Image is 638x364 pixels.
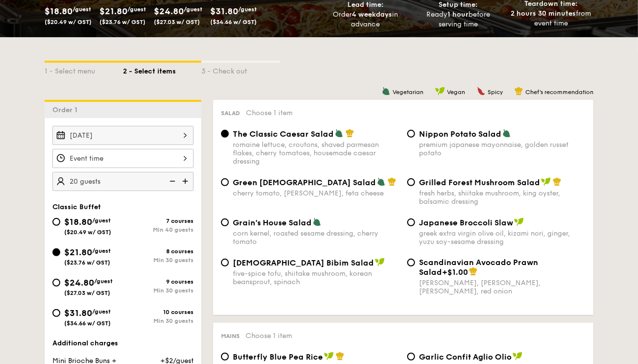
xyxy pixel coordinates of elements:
[313,218,321,226] img: icon-vegetarian.fe4039eb.svg
[407,178,415,186] input: Grilled Forest Mushroom Saladfresh herbs, shiitake mushroom, king oyster, balsamic dressing
[64,247,92,258] span: $21.80
[419,141,586,157] div: premium japanese mayonnaise, golden russet potato
[52,218,60,226] input: $18.80/guest($20.49 w/ GST)7 coursesMin 40 guests
[345,129,354,138] img: icon-chef-hat.a58ddaea.svg
[64,217,92,227] span: $18.80
[64,308,92,318] span: $31.80
[335,129,344,138] img: icon-vegetarian.fe4039eb.svg
[92,308,111,315] span: /guest
[45,19,92,25] span: ($20.49 w/ GST)
[377,177,386,186] img: icon-vegetarian.fe4039eb.svg
[52,203,101,211] span: Classic Buffet
[73,6,91,13] span: /guest
[407,130,415,138] input: Nippon Potato Saladpremium japanese mayonnaise, golden russet potato
[416,10,500,29] div: Ready before serving time
[515,87,523,96] img: icon-chef-hat.a58ddaea.svg
[154,19,200,25] span: ($27.03 w/ GST)
[52,149,194,168] input: Event time
[233,141,399,166] div: romaine lettuce, croutons, shaved parmesan flakes, cherry tomatoes, housemade caesar dressing
[184,6,202,13] span: /guest
[221,218,229,226] input: Grain's House Saladcorn kernel, roasted sesame dressing, cherry tomato
[447,89,465,96] span: Vegan
[179,172,194,191] img: icon-add.58712e84.svg
[233,218,312,227] span: Grain's House Salad
[324,352,334,361] img: icon-vegan.f8ff3823.svg
[407,353,415,361] input: Garlic Confit Aglio Oliosuper garlicfied oil, slow baked cherry tomatoes, garden fresh thyme
[52,248,60,256] input: $21.80/guest($23.76 w/ GST)8 coursesMin 30 guests
[477,87,486,96] img: icon-spicy.37a8142b.svg
[123,248,194,255] div: 8 courses
[511,9,576,18] strong: 2 hours 30 minutes
[233,352,323,362] span: Butterfly Blue Pea Rice
[553,177,562,186] img: icon-chef-hat.a58ddaea.svg
[447,10,468,19] strong: 1 hour
[488,89,503,96] span: Spicy
[509,9,593,28] div: from event time
[52,309,60,317] input: $31.80/guest($34.66 w/ GST)10 coursesMin 30 guests
[201,63,280,76] div: 3 - Check out
[419,352,512,362] span: Garlic Confit Aglio Olio
[419,218,513,227] span: Japanese Broccoli Slaw
[123,63,201,76] div: 2 - Select items
[514,218,524,226] img: icon-vegan.f8ff3823.svg
[513,352,522,361] img: icon-vegan.f8ff3823.svg
[245,332,292,340] span: Choose 1 item
[233,189,399,197] div: cherry tomato, [PERSON_NAME], feta cheese
[221,353,229,361] input: Butterfly Blue Pea Riceshallots, coriander, supergarlicfied oil, blue pea flower
[419,178,540,187] span: Grilled Forest Mushroom Salad
[64,277,94,288] span: $24.80
[439,0,478,9] span: Setup time:
[123,226,194,233] div: Min 40 guests
[407,218,415,226] input: Japanese Broccoli Slawgreek extra virgin olive oil, kizami nori, ginger, yuzu soy-sesame dressing
[382,87,391,96] img: icon-vegetarian.fe4039eb.svg
[323,10,408,29] div: Order in advance
[52,126,194,145] input: Event date
[123,317,194,324] div: Min 30 guests
[123,287,194,294] div: Min 30 guests
[127,6,146,13] span: /guest
[352,10,392,19] strong: 4 weekdays
[435,87,445,96] img: icon-vegan.f8ff3823.svg
[442,267,468,277] span: +$1.00
[164,172,179,191] img: icon-reduce.1d2dbef1.svg
[210,19,257,25] span: ($34.66 w/ GST)
[233,269,399,286] div: five-spice tofu, shiitake mushroom, korean beansprout, spinach
[375,258,385,267] img: icon-vegan.f8ff3823.svg
[64,290,110,296] span: ($27.03 w/ GST)
[233,178,376,187] span: Green [DEMOGRAPHIC_DATA] Salad
[99,6,127,17] span: $21.80
[221,259,229,267] input: [DEMOGRAPHIC_DATA] Bibim Saladfive-spice tofu, shiitake mushroom, korean beansprout, spinach
[123,218,194,224] div: 7 courses
[246,109,293,117] span: Choose 1 item
[221,333,240,340] span: Mains
[45,63,123,76] div: 1 - Select menu
[64,320,111,327] span: ($34.66 w/ GST)
[419,189,586,206] div: fresh herbs, shiitake mushroom, king oyster, balsamic dressing
[64,259,110,266] span: ($23.76 w/ GST)
[94,278,113,285] span: /guest
[64,229,111,236] span: ($20.49 w/ GST)
[469,267,478,276] img: icon-chef-hat.a58ddaea.svg
[407,259,415,267] input: Scandinavian Avocado Prawn Salad+$1.00[PERSON_NAME], [PERSON_NAME], [PERSON_NAME], red onion
[419,229,586,246] div: greek extra virgin olive oil, kizami nori, ginger, yuzu soy-sesame dressing
[221,110,240,117] span: Salad
[502,129,511,138] img: icon-vegetarian.fe4039eb.svg
[419,129,501,139] span: Nippon Potato Salad
[154,6,184,17] span: $24.80
[52,339,194,348] div: Additional charges
[99,19,146,25] span: ($23.76 w/ GST)
[347,0,384,9] span: Lead time:
[52,279,60,287] input: $24.80/guest($27.03 w/ GST)9 coursesMin 30 guests
[541,177,551,186] img: icon-vegan.f8ff3823.svg
[393,89,423,96] span: Vegetarian
[92,247,111,254] span: /guest
[336,352,344,361] img: icon-chef-hat.a58ddaea.svg
[233,258,374,267] span: [DEMOGRAPHIC_DATA] Bibim Salad
[210,6,238,17] span: $31.80
[388,177,396,186] img: icon-chef-hat.a58ddaea.svg
[233,129,334,139] span: The Classic Caesar Salad
[123,278,194,285] div: 9 courses
[221,130,229,138] input: The Classic Caesar Saladromaine lettuce, croutons, shaved parmesan flakes, cherry tomatoes, house...
[238,6,257,13] span: /guest
[92,217,111,224] span: /guest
